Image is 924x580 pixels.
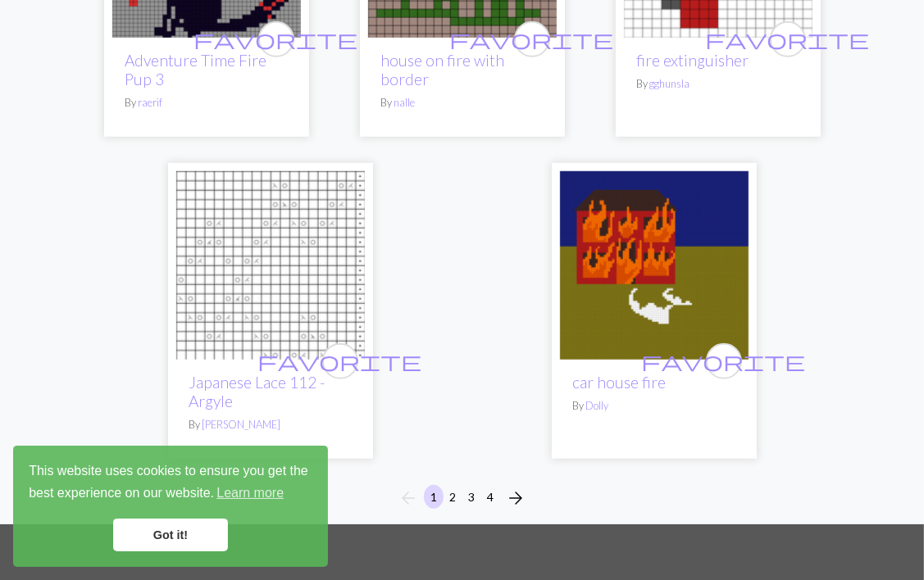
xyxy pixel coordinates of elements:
[506,488,526,508] i: Next
[125,51,267,88] a: Adventure Time Fire Pup 3
[450,23,614,56] i: favourite
[499,485,532,511] button: Next
[770,21,806,57] button: favourite
[560,256,749,271] a: car house fire
[381,51,505,88] a: house on fire with border
[189,373,325,410] a: Japanese Lace 112 - Argyle
[706,343,742,379] button: favourite
[706,26,870,52] span: favorite
[139,96,163,109] a: raerif
[424,485,444,509] button: 1
[29,461,312,505] span: This website uses cookies to ensure you get the best experience on our website.
[480,485,500,509] button: 4
[462,485,481,509] button: 3
[194,23,358,56] i: favourite
[506,487,526,510] span: arrow_forward
[443,485,462,509] button: 2
[203,418,281,431] a: [PERSON_NAME]
[642,345,806,378] i: favourite
[650,77,690,90] a: gghunsla
[637,51,749,70] a: fire extinguisher
[13,446,328,567] div: cookieconsent
[394,96,416,109] a: nalle
[176,256,365,271] a: Japanese Lace 112 - Argyle
[706,23,870,56] i: favourite
[637,76,799,92] p: By
[258,21,294,57] button: favourite
[392,485,532,511] nav: Page navigation
[514,21,550,57] button: favourite
[450,26,614,52] span: favorite
[113,519,228,551] a: dismiss cookie message
[125,95,288,111] p: By
[258,348,422,374] span: favorite
[573,373,667,392] a: car house fire
[214,481,286,505] a: learn more about cookies
[573,398,735,414] p: By
[381,95,544,111] p: By
[586,399,609,412] a: Dolly
[560,171,749,360] img: car house fire
[322,343,358,379] button: favourite
[194,26,358,52] span: favorite
[176,171,365,360] img: Japanese Lace 112 - Argyle
[189,417,352,433] p: By
[642,348,806,374] span: favorite
[258,345,422,378] i: favourite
